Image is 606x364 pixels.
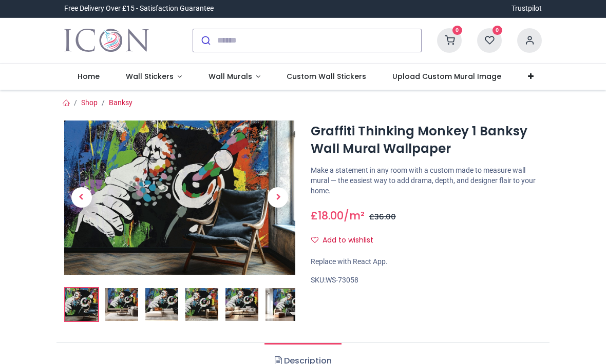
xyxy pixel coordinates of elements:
img: Icon Wall Stickers [64,26,149,55]
button: Add to wishlistAdd to wishlist [311,232,382,249]
sup: 0 [452,26,462,35]
a: Next [261,144,296,252]
span: WS-73058 [326,276,358,284]
img: WS-73058-03 [145,288,178,321]
img: WS-73058-02 [105,288,138,321]
span: /m² [344,208,365,223]
button: Submit [193,29,217,52]
span: 18.00 [318,208,344,223]
span: Previous [71,187,92,208]
a: Previous [64,144,99,252]
div: Free Delivery Over £15 - Satisfaction Guarantee [64,4,214,14]
img: WS-73058-06 [266,288,298,321]
span: £ [311,208,344,223]
img: Graffiti Thinking Monkey 1 Banksy Wall Mural Wallpaper [65,288,98,321]
i: Add to wishlist [311,236,318,244]
a: Shop [81,98,98,107]
span: Wall Murals [209,71,252,82]
span: Upload Custom Mural Image [392,71,501,82]
img: WS-73058-05 [225,288,258,321]
h1: Graffiti Thinking Monkey 1 Banksy Wall Mural Wallpaper [311,123,542,158]
a: 0 [437,35,462,44]
a: Banksy [109,98,132,107]
img: Graffiti Thinking Monkey 1 Banksy Wall Mural Wallpaper [64,120,295,275]
div: Replace with React App. [311,257,542,267]
span: Next [268,187,288,208]
span: £ [369,212,396,222]
span: 36.00 [374,212,396,222]
a: Logo of Icon Wall Stickers [64,26,149,55]
span: Home [78,71,100,82]
sup: 0 [493,26,502,35]
a: 0 [477,35,502,44]
p: Make a statement in any room with a custom made to measure wall mural — the easiest way to add dr... [311,166,542,196]
img: WS-73058-04 [185,288,218,321]
div: SKU: [311,275,542,286]
a: Wall Murals [195,64,274,90]
a: Trustpilot [512,4,542,14]
a: Wall Stickers [112,64,195,90]
span: Custom Wall Stickers [287,71,366,82]
span: Wall Stickers [126,71,174,82]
